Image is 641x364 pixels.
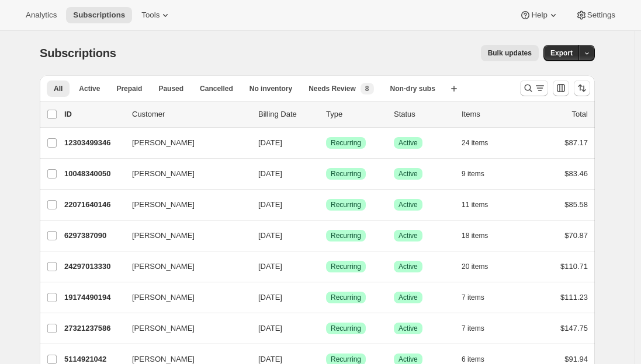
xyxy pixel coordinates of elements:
[125,257,242,276] button: [PERSON_NAME]
[258,138,282,147] span: [DATE]
[331,200,361,209] span: Recurring
[399,293,418,302] span: Active
[132,108,249,120] p: Customer
[125,164,242,183] button: [PERSON_NAME]
[331,231,361,240] span: Recurring
[258,262,282,271] span: [DATE]
[125,134,242,152] button: [PERSON_NAME]
[574,80,590,96] button: Sort the results
[64,108,123,120] p: ID
[64,197,588,213] div: 22071640146[PERSON_NAME][DATE]SuccessRecurringSuccessActive11 items$85.58
[73,10,125,20] span: Subscriptions
[331,169,361,178] span: Recurring
[462,138,488,148] span: 24 items
[462,166,497,182] button: 9 items
[531,10,547,20] span: Help
[64,137,123,149] p: 12303499346
[462,231,488,240] span: 18 items
[587,10,615,20] span: Settings
[158,84,183,93] span: Paused
[399,355,418,364] span: Active
[572,108,588,120] p: Total
[66,7,132,23] button: Subscriptions
[125,226,242,245] button: [PERSON_NAME]
[326,108,384,120] div: Type
[462,355,484,364] span: 6 items
[331,293,361,302] span: Recurring
[560,324,588,332] span: $147.75
[462,258,501,275] button: 20 items
[64,108,588,120] div: IDCustomerBilling DateTypeStatusItemsTotal
[64,166,588,182] div: 10048340050[PERSON_NAME][DATE]SuccessRecurringSuccessActive9 items$83.46
[64,258,588,275] div: 24297013330[PERSON_NAME][DATE]SuccessRecurringSuccessActive20 items$110.71
[132,199,195,211] span: [PERSON_NAME]
[512,7,566,23] button: Help
[258,108,317,120] p: Billing Date
[64,228,588,244] div: 6297387090[PERSON_NAME][DATE]SuccessRecurringSuccessActive18 items$70.87
[19,7,64,23] button: Analytics
[258,200,282,209] span: [DATE]
[64,135,588,151] div: 12303499346[PERSON_NAME][DATE]SuccessRecurringSuccessActive24 items$87.17
[601,313,629,341] iframe: Intercom live chat
[64,289,588,306] div: 19174490194[PERSON_NAME][DATE]SuccessRecurringSuccessActive7 items$111.23
[200,84,233,93] span: Cancelled
[331,355,361,364] span: Recurring
[399,231,418,240] span: Active
[64,230,123,242] p: 6297387090
[132,292,195,303] span: [PERSON_NAME]
[331,138,361,148] span: Recurring
[40,47,116,60] span: Subscriptions
[26,10,57,20] span: Analytics
[64,261,123,272] p: 24297013330
[132,261,195,272] span: [PERSON_NAME]
[399,324,418,333] span: Active
[560,262,588,271] span: $110.71
[462,169,484,178] span: 9 items
[258,293,282,302] span: [DATE]
[462,108,520,120] div: Items
[399,262,418,271] span: Active
[543,45,580,61] button: Export
[116,84,142,93] span: Prepaid
[365,84,369,93] span: 8
[462,200,488,209] span: 11 items
[132,137,195,149] span: [PERSON_NAME]
[258,169,282,178] span: [DATE]
[399,200,418,209] span: Active
[481,45,539,61] button: Bulk updates
[331,262,361,271] span: Recurring
[564,138,588,147] span: $87.17
[331,324,361,333] span: Recurring
[569,7,622,23] button: Settings
[64,199,123,211] p: 22071640146
[462,324,484,333] span: 7 items
[462,262,488,271] span: 20 items
[132,230,195,242] span: [PERSON_NAME]
[553,80,569,96] button: Customize table column order and visibility
[520,80,548,96] button: Search and filter results
[394,108,452,120] p: Status
[250,84,292,93] span: No inventory
[390,84,435,93] span: Non-dry subs
[462,228,501,244] button: 18 items
[132,168,195,180] span: [PERSON_NAME]
[560,293,588,302] span: $111.23
[550,48,573,58] span: Export
[125,195,242,214] button: [PERSON_NAME]
[64,320,588,337] div: 27321237586[PERSON_NAME][DATE]SuccessRecurringSuccessActive7 items$147.75
[54,84,63,93] span: All
[564,200,588,209] span: $85.58
[462,197,501,213] button: 11 items
[564,231,588,240] span: $70.87
[64,168,123,180] p: 10048340050
[462,293,484,302] span: 7 items
[462,289,497,306] button: 7 items
[79,84,100,93] span: Active
[462,320,497,337] button: 7 items
[462,135,501,151] button: 24 items
[258,231,282,240] span: [DATE]
[125,288,242,307] button: [PERSON_NAME]
[125,319,242,338] button: [PERSON_NAME]
[258,355,282,363] span: [DATE]
[309,84,356,93] span: Needs Review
